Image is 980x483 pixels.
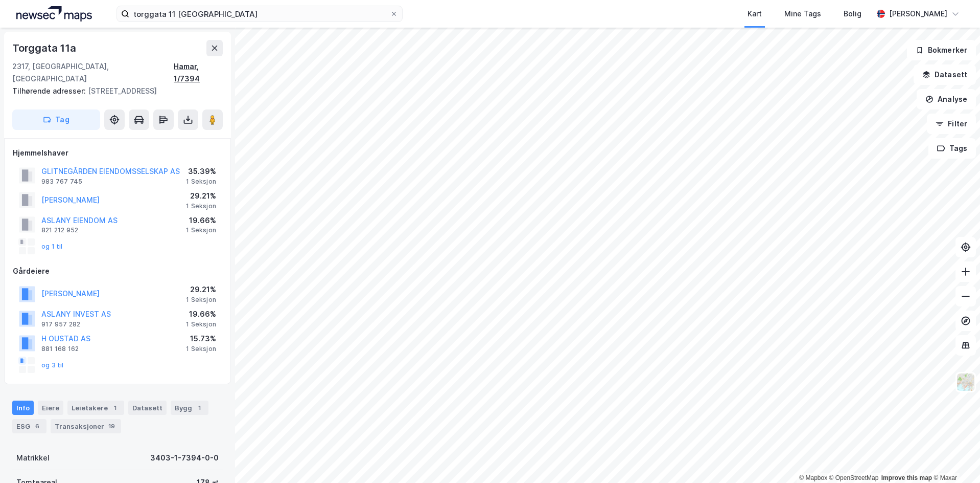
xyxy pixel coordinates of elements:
div: Matrikkel [16,452,50,464]
button: Analyse [917,89,976,109]
button: Tag [12,109,100,130]
div: 821 212 952 [41,226,78,234]
div: 29.21% [186,190,216,202]
div: 15.73% [186,333,216,345]
input: Søk på adresse, matrikkel, gårdeiere, leietakere eller personer [129,6,390,21]
a: Mapbox [799,474,827,481]
div: 881 168 162 [41,345,79,353]
button: Tags [928,138,976,159]
img: logo.a4113a55bc3d86da70a041830d287a7e.svg [16,6,92,21]
div: Info [12,401,34,415]
div: 19 [106,421,117,431]
iframe: Chat Widget [929,434,980,483]
div: 1 Seksjon [186,320,216,328]
div: Kart [748,8,762,20]
div: Leietakere [67,401,124,415]
a: Improve this map [881,474,932,481]
div: Hamar, 1/7394 [174,60,223,85]
div: 2317, [GEOGRAPHIC_DATA], [GEOGRAPHIC_DATA] [12,60,174,85]
div: 983 767 745 [41,178,82,186]
div: Eiere [38,401,63,415]
div: [PERSON_NAME] [889,8,947,20]
button: Filter [927,114,976,134]
div: 6 [32,421,42,431]
div: [STREET_ADDRESS] [12,85,215,97]
div: 1 [194,403,204,413]
div: Bygg [171,401,208,415]
div: 1 Seksjon [186,296,216,304]
a: OpenStreetMap [829,474,879,481]
div: 19.66% [186,308,216,320]
img: Z [956,372,975,392]
div: 1 Seksjon [186,202,216,210]
div: 1 Seksjon [186,226,216,234]
div: Datasett [128,401,167,415]
div: Bolig [844,8,861,20]
div: 917 957 282 [41,320,80,328]
div: 1 Seksjon [186,178,216,186]
div: Hjemmelshaver [13,147,222,159]
div: Mine Tags [784,8,821,20]
button: Datasett [914,64,976,85]
div: 35.39% [186,165,216,178]
button: Bokmerker [907,40,976,60]
div: 19.66% [186,214,216,227]
div: 1 Seksjon [186,345,216,353]
div: 1 [110,403,120,413]
div: 29.21% [186,283,216,296]
div: Torggata 11a [12,40,78,56]
div: 3403-1-7394-0-0 [150,452,219,464]
div: Transaksjoner [51,419,121,433]
span: Tilhørende adresser: [12,86,88,95]
div: Gårdeiere [13,265,222,277]
div: ESG [12,419,46,433]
